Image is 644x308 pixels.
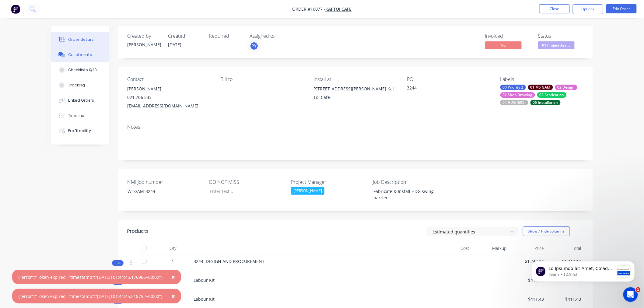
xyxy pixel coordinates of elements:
span: $1,249.14 [512,258,544,264]
span: No [485,41,522,49]
div: [PERSON_NAME] [127,41,161,48]
span: × [171,273,175,281]
a: Kai Toi Cafe [326,6,352,12]
div: [EMAIL_ADDRESS][DOMAIN_NAME] [127,102,211,110]
div: Products [127,228,149,235]
span: Order #10077 - [292,6,326,12]
button: Show / Hide columns [523,226,570,236]
div: Created [168,33,201,39]
div: 3244 [407,85,483,93]
span: 3244: DESIGN AND PROCUREMENT [194,258,264,264]
button: Options [573,4,603,14]
label: NMI Job number [127,178,203,186]
div: Linked Orders [68,98,94,103]
div: Notes [127,124,584,130]
div: {"error":"Token expired","timestamp":"[DATE]T01:44:45.176966+00:00"} [18,274,163,280]
div: Price [509,242,547,254]
span: [DATE] [168,42,181,47]
div: Order details [68,37,94,42]
div: Tracking [68,82,85,88]
button: Checklists 0/28 [51,62,109,78]
div: [STREET_ADDRESS][PERSON_NAME] Kai Toi Cafe [314,85,397,104]
span: 1 [172,258,174,264]
button: Kit [112,260,124,266]
button: Linked Orders [51,93,109,108]
div: Markup [472,242,509,254]
span: $411.43 [512,277,544,283]
button: Profitability [51,123,109,138]
div: Status [538,33,584,39]
div: 03 Fabrication [537,92,567,98]
div: Labels [500,76,584,82]
span: $411.43 [512,296,544,302]
div: 02 Design [555,85,577,90]
span: $411.43 [549,296,582,302]
div: Total [547,242,584,254]
div: 021 706 533 [127,93,211,102]
div: [PERSON_NAME]021 706 533[EMAIL_ADDRESS][DOMAIN_NAME] [127,85,211,110]
div: PO [407,76,490,82]
div: {"error":"Token expired","timestamp":"[DATE]T01:44:45.218752+00:00"} [18,293,163,299]
label: Job Description [373,178,449,186]
iframe: Intercom live chat [623,287,638,302]
div: [STREET_ADDRESS][PERSON_NAME] Kai Toi Cafe [314,85,397,102]
button: Order details [51,32,109,47]
button: Close [165,270,181,284]
span: 1 [636,287,641,292]
span: × [171,292,175,300]
div: 01 MS GAM [528,85,553,90]
div: [PERSON_NAME] [127,85,211,93]
button: PY [250,41,259,51]
span: 01 Project Assi... [538,41,575,49]
div: Required [209,33,242,39]
div: 00 Priority 2 [500,85,526,90]
div: Created by [127,33,161,39]
div: 04 HDG (600) [500,100,528,105]
div: Qty [155,242,191,254]
img: Factory [11,5,20,14]
span: Labour Kit [194,296,215,302]
div: WI-GAM-3244 [123,187,199,196]
label: Project Manager [291,178,367,186]
div: Cost [435,242,472,254]
button: Close [165,289,181,303]
div: Fabricate & Install HDG swing barrier [369,187,445,202]
div: Bill to [220,76,304,82]
button: 01 Project Assi... [538,41,575,51]
div: [PERSON_NAME] [291,187,324,195]
div: Collaborate [68,52,92,58]
button: Edit Order [606,4,637,13]
div: Profitability [68,128,91,134]
label: DO NOT MISS [209,178,285,186]
div: Assigned to [250,33,310,39]
iframe: Intercom notifications message [522,249,644,292]
div: Timeline [68,113,84,118]
button: Collaborate [51,47,109,62]
div: 02 Shop Drawing [500,92,535,98]
button: Tracking [51,78,109,93]
span: Labour Kit [194,277,215,283]
p: Message from Team, sent 2w ago [26,23,92,28]
div: Invoiced [485,33,531,39]
span: Kit [114,261,122,265]
button: Timeline [51,108,109,123]
div: 06 Installation [530,100,561,105]
div: Install at [314,76,397,82]
div: Checklists 0/28 [68,67,97,73]
button: Close [539,4,570,13]
div: Contact [127,76,211,82]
